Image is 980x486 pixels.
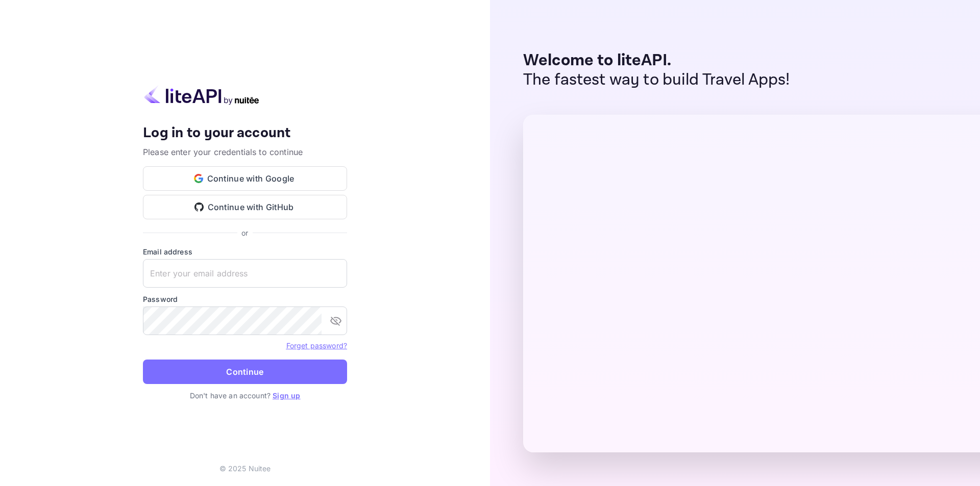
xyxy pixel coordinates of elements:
p: Please enter your credentials to continue [143,146,347,158]
input: Enter your email address [143,259,347,288]
h4: Log in to your account [143,124,347,142]
a: Sign up [273,391,300,400]
p: Welcome to liteAPI. [523,51,790,70]
label: Email address [143,246,347,257]
img: liteapi [143,85,260,105]
a: Forget password? [286,341,347,350]
p: © 2025 Nuitee [219,463,271,474]
p: Don't have an account? [143,390,347,401]
a: Forget password? [286,340,347,350]
button: Continue with GitHub [143,195,347,219]
button: toggle password visibility [326,311,346,331]
p: or [241,227,248,238]
button: Continue [143,360,347,384]
p: The fastest way to build Travel Apps! [523,70,790,90]
label: Password [143,294,347,304]
button: Continue with Google [143,166,347,191]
